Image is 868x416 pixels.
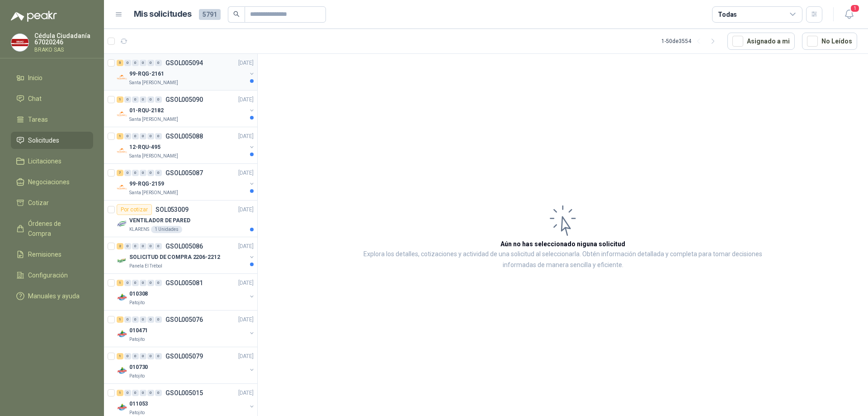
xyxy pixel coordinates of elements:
[117,329,127,339] img: Company Logo
[124,353,131,359] div: 0
[124,390,131,396] div: 0
[155,316,162,323] div: 0
[165,353,203,359] p: GSOL005079
[165,243,203,249] p: GSOL005086
[238,169,254,177] p: [DATE]
[151,226,182,233] div: 1 Unidades
[129,153,178,160] p: Santa [PERSON_NAME]
[129,373,145,380] p: Patojito
[147,96,154,103] div: 0
[117,182,127,193] img: Company Logo
[155,170,162,176] div: 0
[117,133,123,139] div: 1
[129,363,148,372] p: 010730
[11,215,93,242] a: Órdenes de Compra
[11,11,57,22] img: Logo peakr
[28,115,48,124] span: Tareas
[140,60,146,66] div: 0
[117,241,255,270] a: 2 0 0 0 0 0 GSOL005086[DATE] Company LogoSOLICITUD DE COMPRA 2206-2212Panela El Trébol
[117,255,127,266] img: Company Logo
[11,287,93,305] a: Manuales y ayuda
[129,336,145,343] p: Patojito
[117,243,123,249] div: 2
[500,239,625,249] h3: Aún no has seleccionado niguna solicitud
[147,60,154,66] div: 0
[28,198,49,208] span: Cotizar
[841,6,857,23] button: 1
[140,353,146,359] div: 0
[140,133,146,139] div: 0
[238,389,254,397] p: [DATE]
[129,216,190,225] p: VENTILADOR DE PARED
[155,280,162,286] div: 0
[129,70,164,78] p: 99-RQG-2161
[129,79,178,86] p: Santa [PERSON_NAME]
[155,60,162,66] div: 0
[129,189,178,196] p: Santa [PERSON_NAME]
[117,402,127,413] img: Company Logo
[124,280,131,286] div: 0
[28,177,70,187] span: Negociaciones
[117,96,123,103] div: 1
[117,390,123,396] div: 1
[117,314,255,343] a: 1 0 0 0 0 0 GSOL005076[DATE] Company Logo010471Patojito
[124,243,131,249] div: 0
[11,267,93,284] a: Configuración
[117,167,255,196] a: 7 0 0 0 0 0 GSOL005087[DATE] Company Logo99-RQG-2159Santa [PERSON_NAME]
[238,96,254,104] p: [DATE]
[129,180,164,188] p: 99-RQG-2159
[238,316,254,324] p: [DATE]
[233,11,240,17] span: search
[132,243,139,249] div: 0
[147,243,154,249] div: 0
[140,170,146,176] div: 0
[117,131,255,160] a: 1 0 0 0 0 0 GSOL005088[DATE] Company Logo12-RQU-495Santa [PERSON_NAME]
[117,280,123,286] div: 1
[117,365,127,376] img: Company Logo
[117,57,255,86] a: 5 0 0 0 0 0 GSOL005094[DATE] Company Logo99-RQG-2161Santa [PERSON_NAME]
[117,109,127,120] img: Company Logo
[134,8,192,21] h1: Mis solicitudes
[132,60,139,66] div: 0
[124,133,131,139] div: 0
[132,316,139,323] div: 0
[661,34,720,48] div: 1 - 50 de 3554
[117,316,123,323] div: 1
[155,353,162,359] div: 0
[117,353,123,359] div: 1
[11,132,93,149] a: Solicitudes
[165,170,203,176] p: GSOL005087
[11,69,93,86] a: Inicio
[727,33,795,50] button: Asignado a mi
[129,253,220,262] p: SOLICITUD DE COMPRA 2206-2212
[28,94,42,104] span: Chat
[28,249,61,259] span: Remisiones
[129,116,178,123] p: Santa [PERSON_NAME]
[117,277,255,306] a: 1 0 0 0 0 0 GSOL005081[DATE] Company Logo010308Patojito
[718,10,737,19] div: Todas
[117,145,127,156] img: Company Logo
[165,390,203,396] p: GSOL005015
[165,60,203,66] p: GSOL005094
[129,400,148,408] p: 011053
[129,143,160,152] p: 12-RQU-495
[238,242,254,251] p: [DATE]
[156,206,189,213] p: SOL053009
[155,133,162,139] div: 0
[129,263,162,270] p: Panela El Trébol
[129,226,149,233] p: KLARENS
[147,390,154,396] div: 0
[155,243,162,249] div: 0
[129,299,145,306] p: Patojito
[238,352,254,361] p: [DATE]
[129,326,148,335] p: 010471
[132,170,139,176] div: 0
[238,279,254,287] p: [DATE]
[147,170,154,176] div: 0
[147,133,154,139] div: 0
[28,156,61,166] span: Licitaciones
[11,194,93,211] a: Cotizar
[11,34,28,51] img: Company Logo
[124,96,131,103] div: 0
[147,316,154,323] div: 0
